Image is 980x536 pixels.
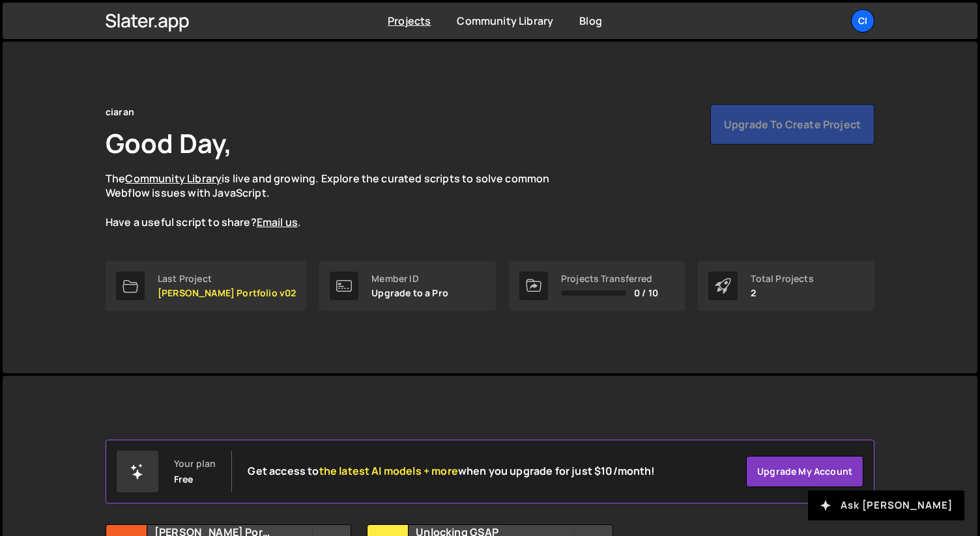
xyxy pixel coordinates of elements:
[851,9,874,33] a: ci
[319,464,458,478] span: the latest AI models + more
[257,215,298,229] a: Email us
[751,288,813,298] p: 2
[457,14,553,28] a: Community Library
[634,288,658,298] span: 0 / 10
[591,438,641,449] label: Created By
[371,288,448,298] p: Upgrade to a Pro
[746,456,863,487] a: Upgrade my account
[808,490,964,520] button: Ask [PERSON_NAME]
[158,274,296,284] div: Last Project
[158,288,296,298] p: [PERSON_NAME] Portfolio v02
[106,125,232,161] h1: Good Day,
[106,171,575,230] p: The is live and growing. Explore the curated scripts to solve common Webflow issues with JavaScri...
[106,104,134,120] div: ciaran
[751,274,813,284] div: Total Projects
[579,14,602,28] a: Blog
[174,474,194,485] div: Free
[106,438,194,449] label: Search for a project
[106,261,306,311] a: Last Project [PERSON_NAME] Portfolio v02
[796,438,844,449] label: View Mode
[388,14,431,28] a: Projects
[174,458,216,469] div: Your plan
[248,465,655,477] h2: Get access to when you upgrade for just $10/month!
[371,274,448,284] div: Member ID
[125,171,222,186] a: Community Library
[561,274,658,284] div: Projects Transferred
